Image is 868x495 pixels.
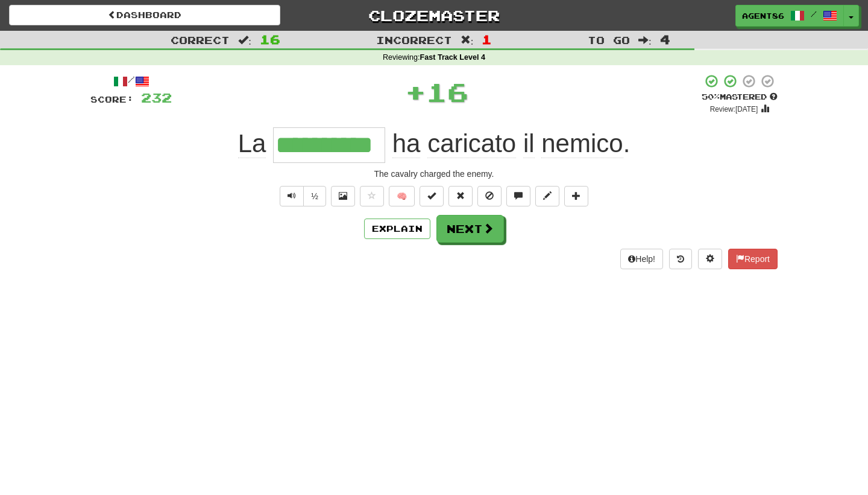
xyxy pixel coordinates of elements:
[280,186,304,206] button: Play sentence audio (ctl+space)
[9,5,280,25] a: Dashboard
[303,186,326,206] button: ½
[669,249,692,269] button: Round history (alt+y)
[535,186,559,206] button: Edit sentence (alt+d)
[461,35,474,45] span: :
[482,32,492,46] span: 1
[298,5,570,26] a: Clozemaster
[392,129,421,158] span: ha
[523,129,535,158] span: il
[660,32,670,46] span: 4
[702,92,720,101] span: 50 %
[564,186,588,206] button: Add to collection (alt+a)
[385,129,630,158] span: .
[171,34,230,46] span: Correct
[477,186,502,206] button: Ignore sentence (alt+i)
[448,186,473,206] button: Reset to 0% Mastered (alt+r)
[742,10,784,21] span: Agent86
[277,186,326,206] div: Text-to-speech controls
[360,186,384,206] button: Favorite sentence (alt+f)
[376,34,452,46] span: Incorrect
[728,249,778,269] button: Report
[811,10,817,18] span: /
[389,186,415,206] button: 🧠
[588,34,630,46] span: To go
[90,74,172,89] div: /
[436,215,504,243] button: Next
[238,35,251,45] span: :
[420,186,444,206] button: Set this sentence to 100% Mastered (alt+m)
[426,77,468,107] span: 16
[90,168,778,180] div: The cavalry charged the enemy.
[331,186,355,206] button: Show image (alt+x)
[420,53,486,62] strong: Fast Track Level 4
[638,35,652,45] span: :
[710,105,758,113] small: Review: [DATE]
[90,94,134,104] span: Score:
[702,92,778,103] div: Mastered
[141,90,172,105] span: 232
[620,249,663,269] button: Help!
[405,74,426,110] span: +
[541,129,623,158] span: nemico
[238,129,266,158] span: La
[506,186,530,206] button: Discuss sentence (alt+u)
[260,32,280,46] span: 16
[427,129,516,158] span: caricato
[735,5,844,27] a: Agent86 /
[364,219,430,239] button: Explain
